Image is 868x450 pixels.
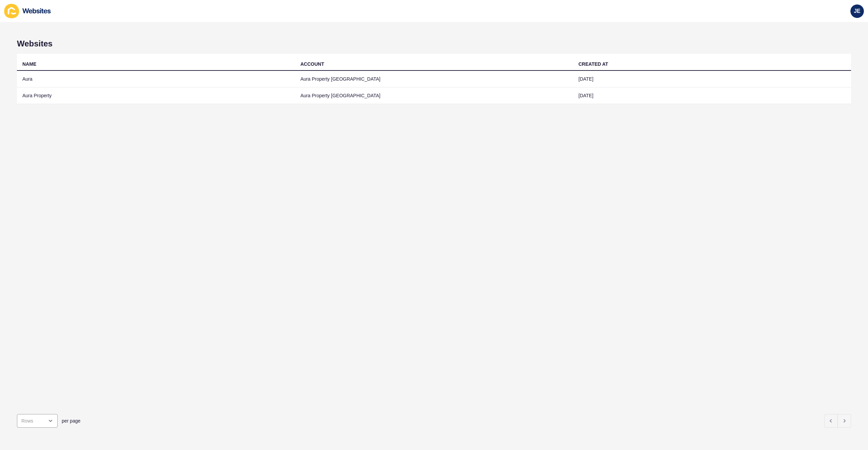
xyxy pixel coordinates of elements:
[62,417,80,424] span: per page
[854,8,861,15] span: JE
[22,61,36,67] div: NAME
[17,71,295,87] td: Aura
[17,87,295,104] td: Aura Property
[300,61,324,67] div: ACCOUNT
[17,39,851,48] h1: Websites
[17,414,58,428] div: open menu
[295,71,573,87] td: Aura Property [GEOGRAPHIC_DATA]
[578,61,608,67] div: CREATED AT
[295,87,573,104] td: Aura Property [GEOGRAPHIC_DATA]
[573,87,851,104] td: [DATE]
[573,71,851,87] td: [DATE]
